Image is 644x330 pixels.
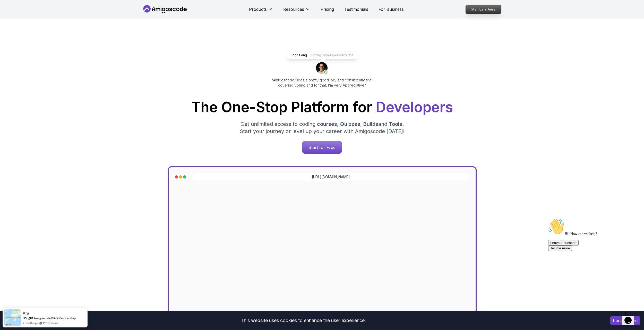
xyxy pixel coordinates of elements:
[249,6,267,12] p: Products
[23,316,33,320] span: Bought
[43,321,59,325] a: ProveSource
[363,121,378,127] span: Builds
[2,2,19,18] img: :wave:
[283,6,304,12] p: Resources
[2,29,26,34] button: Tell me more
[2,2,95,34] div: 👋Hi! How can we help?I have a questionTell me more
[610,316,640,325] button: Accept cookies
[23,321,38,325] span: a month ago
[465,5,501,14] a: Members Area
[236,120,409,135] p: Get unlimited access to coding , , and . Start your journey or level up your career with Amigosco...
[23,311,29,315] span: Ara
[283,6,310,16] button: Resources
[376,99,453,116] span: Developers
[302,141,342,154] a: Start for Free
[340,121,360,127] span: Quizzes
[316,62,328,74] img: josh long
[546,216,639,307] iframe: chat widget
[291,53,307,57] p: Jogh Long
[2,15,51,19] span: Hi! How can we help?
[466,5,501,14] p: Members Area
[379,6,404,12] a: For Business
[317,121,337,127] span: courses
[4,315,603,326] div: This website uses cookies to enhance the user experience.
[302,141,342,154] p: Start for Free
[311,53,354,57] p: Spring Developer Advocate
[249,6,273,16] button: Products
[34,316,76,320] a: Amigoscode PRO Membership
[344,6,368,12] a: Testimonials
[312,174,350,180] a: [URL][DOMAIN_NAME]
[622,309,639,325] iframe: chat widget
[146,100,498,114] h1: The One-Stop Platform for
[4,309,21,326] img: provesource social proof notification image
[264,78,380,88] p: "Amigoscode Does a pretty good job, and consistently too, covering Spring and for that, I'm very ...
[321,6,334,12] a: Pricing
[2,24,32,29] button: I have a question
[389,121,402,127] span: Tools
